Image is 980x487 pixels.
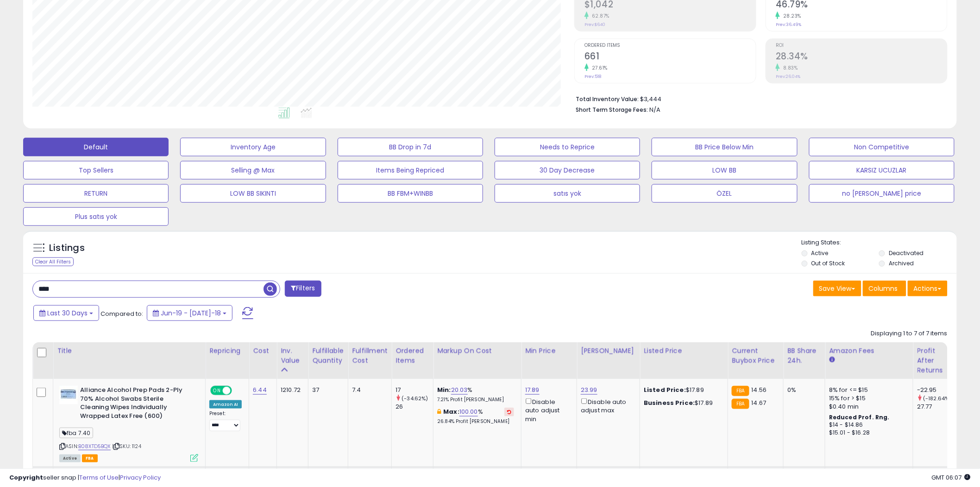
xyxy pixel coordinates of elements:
b: Total Inventory Value: [576,95,639,103]
label: Active [811,249,829,257]
div: Title [57,346,201,356]
button: 30 Day Decrease [495,161,640,179]
small: 8.83% [780,64,798,71]
span: OFF [231,387,245,395]
div: Amazon AI [209,400,242,409]
span: Compared to: [101,309,143,318]
div: 7.4 [352,386,384,394]
button: Selling @ Max [180,161,326,179]
div: 37 [312,386,341,394]
div: [PERSON_NAME] [581,346,636,356]
span: N/A [649,105,660,114]
button: Save View [813,281,861,296]
div: Fulfillment Cost [352,346,388,365]
img: 41sW+nlChCL._SL40_.jpg [59,386,78,404]
div: seller snap | | [9,474,161,482]
small: FBA [732,399,749,409]
small: 27.61% [589,64,608,71]
a: 100.00 [459,407,478,417]
label: Deactivated [889,249,923,257]
div: Fulfillable Quantity [312,346,344,365]
button: BB Price Below Min [652,138,797,156]
label: Out of Stock [811,259,845,267]
button: no [PERSON_NAME] price [809,184,955,203]
small: 28.23% [780,13,801,19]
button: KARSIZ UCUZLAR [809,161,955,179]
b: Min: [437,385,451,394]
div: 17 [396,386,433,394]
span: Columns [869,284,898,293]
a: B08XTD5BQX [78,442,111,450]
a: 20.03 [451,385,468,395]
a: 17.89 [525,385,540,395]
a: 6.44 [253,385,267,395]
div: $14 - $14.86 [829,421,906,429]
div: 15% for > $15 [829,394,906,403]
div: Markup on Cost [437,346,517,356]
b: Alliance Alcohol Prep Pads 2-Ply 70% Alcohol Swabs Sterile Cleaning Wipes Individually Wrapped La... [80,386,193,423]
button: ÖZEL [652,184,797,203]
button: Default [23,138,169,156]
span: | SKU: 1124 [112,442,141,450]
strong: Copyright [9,473,43,482]
div: Amazon Fees [829,346,909,356]
div: Listed Price [644,346,724,356]
small: FBA [732,386,749,396]
div: BB Share 24h. [787,346,821,365]
b: Max: [443,407,459,416]
span: 14.67 [752,398,766,407]
a: 23.99 [581,385,597,395]
h5: Listings [49,242,85,255]
button: BB FBM+WINBB [338,184,483,203]
a: Privacy Policy [120,473,161,482]
div: ASIN: [59,386,198,461]
div: 0% [787,386,818,394]
button: Items Being Repriced [338,161,483,179]
span: Jun-19 - [DATE]-18 [161,308,221,318]
p: 26.84% Profit [PERSON_NAME] [437,418,514,425]
button: BB Drop in 7d [338,138,483,156]
button: Filters [285,281,321,297]
div: 1210.72 [281,386,301,394]
span: fba 7.40 [59,428,93,438]
button: satıs yok [495,184,640,203]
p: Listing States: [802,238,957,247]
div: 27.77 [917,403,955,411]
div: Disable auto adjust max [581,397,633,415]
a: Terms of Use [79,473,119,482]
div: Repricing [209,346,245,356]
b: Short Term Storage Fees: [576,106,648,114]
span: ROI [776,43,947,48]
span: Last 30 Days [47,308,88,318]
div: $17.89 [644,386,721,394]
button: Last 30 Days [33,305,99,321]
div: $15.01 - $16.28 [829,429,906,437]
span: FBA [82,455,98,462]
small: Prev: 36.49% [776,22,801,27]
div: Displaying 1 to 7 of 7 items [871,329,948,338]
button: LOW BB SIKINTI [180,184,326,203]
small: 62.87% [589,13,609,19]
span: 2025-08-18 06:07 GMT [932,473,971,482]
div: Cost [253,346,273,356]
button: Columns [863,281,906,296]
h2: 661 [584,51,756,64]
div: Inv. value [281,346,304,365]
label: Archived [889,259,914,267]
span: ON [211,387,223,395]
button: Plus satıs yok [23,207,169,226]
b: Reduced Prof. Rng. [829,413,890,421]
small: Prev: $640 [584,22,605,27]
small: Amazon Fees. [829,356,835,364]
div: Disable auto adjust min [525,397,570,423]
span: All listings currently available for purchase on Amazon [59,455,81,462]
small: Prev: 518 [584,74,601,79]
button: Needs to Reprice [495,138,640,156]
div: Current Buybox Price [732,346,779,365]
small: Prev: 26.04% [776,74,800,79]
div: Profit After Returns [917,346,951,375]
span: 14.56 [752,385,767,394]
div: Clear All Filters [32,257,74,266]
button: RETURN [23,184,169,203]
div: % [437,386,514,403]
